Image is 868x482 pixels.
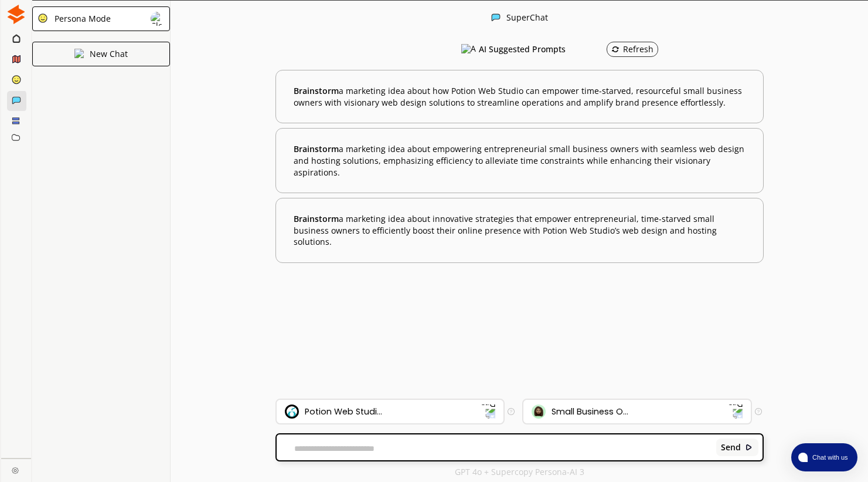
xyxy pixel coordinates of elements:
[294,213,339,224] span: Brainstorm
[50,14,111,23] div: Persona Mode
[508,408,515,415] img: Tooltip Icon
[755,408,762,415] img: Tooltip Icon
[491,13,501,22] img: Close
[151,12,165,26] img: Close
[506,13,548,24] div: SuperChat
[305,407,382,416] div: Potion Web Studi...
[461,44,476,55] img: AI Suggested Prompts
[12,467,19,474] img: Close
[285,405,299,419] img: Brand Icon
[552,407,628,416] div: Small Business O...
[532,405,546,419] img: Audience Icon
[1,459,31,479] a: Close
[74,49,84,58] img: Close
[611,45,619,53] img: Refresh
[294,85,746,108] b: a marketing idea about how Potion Web Studio can empower time-starved, resourceful small business...
[611,45,653,54] div: Refresh
[294,213,746,248] b: a marketing idea about innovative strategies that empower entrepreneurial, time-starved small bus...
[727,404,743,419] img: Dropdown Icon
[294,143,339,154] span: Brainstorm
[455,467,584,477] p: GPT 4o + Supercopy Persona-AI 3
[479,41,566,58] h3: AI Suggested Prompts
[294,143,746,178] b: a marketing idea about empowering entrepreneurial small business owners with seamless web design ...
[808,453,850,462] span: Chat with us
[721,443,741,452] b: Send
[791,443,857,471] button: atlas-launcher
[90,49,128,59] p: New Chat
[6,5,26,24] img: Close
[38,13,48,23] img: Close
[481,404,496,419] img: Dropdown Icon
[294,85,339,96] span: Brainstorm
[745,443,753,451] img: Close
